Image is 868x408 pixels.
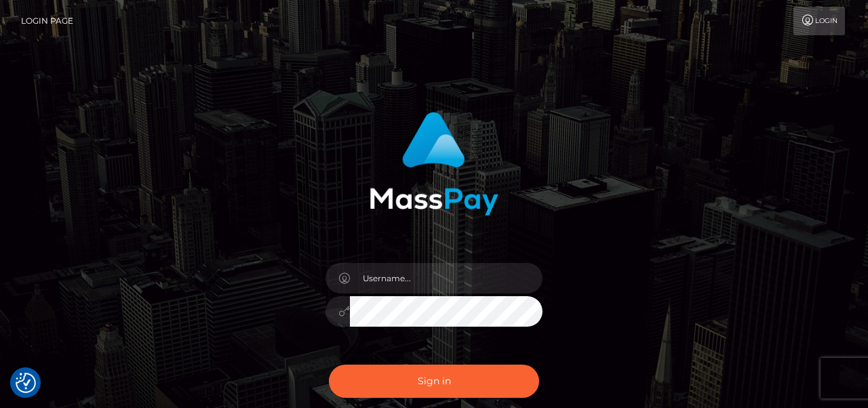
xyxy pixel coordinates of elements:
button: Sign in [329,365,539,398]
a: Login Page [21,7,73,35]
button: Consent Preferences [16,373,36,393]
a: Login [793,7,845,35]
img: MassPay Login [370,112,498,216]
input: Username... [350,263,542,293]
img: Revisit consent button [16,373,36,393]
